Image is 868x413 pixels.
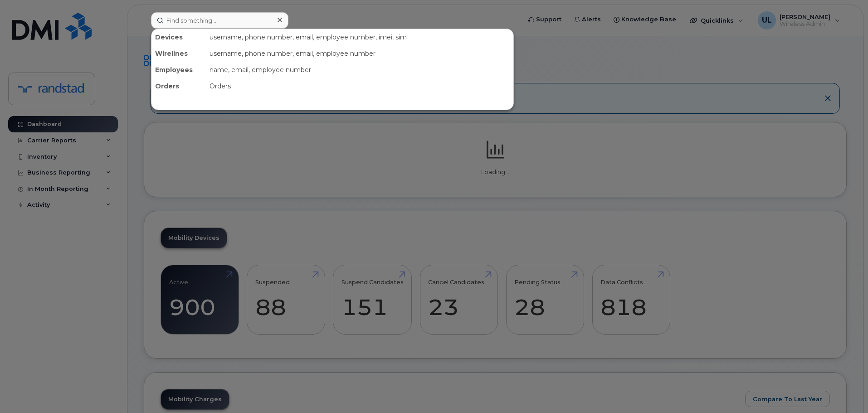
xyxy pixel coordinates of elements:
div: Employees [151,62,206,78]
div: Wirelines [151,45,206,62]
div: name, email, employee number [206,62,513,78]
div: Orders [151,78,206,94]
div: username, phone number, email, employee number [206,45,513,62]
div: Devices [151,29,206,45]
div: username, phone number, email, employee number, imei, sim [206,29,513,45]
div: Orders [206,78,513,94]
